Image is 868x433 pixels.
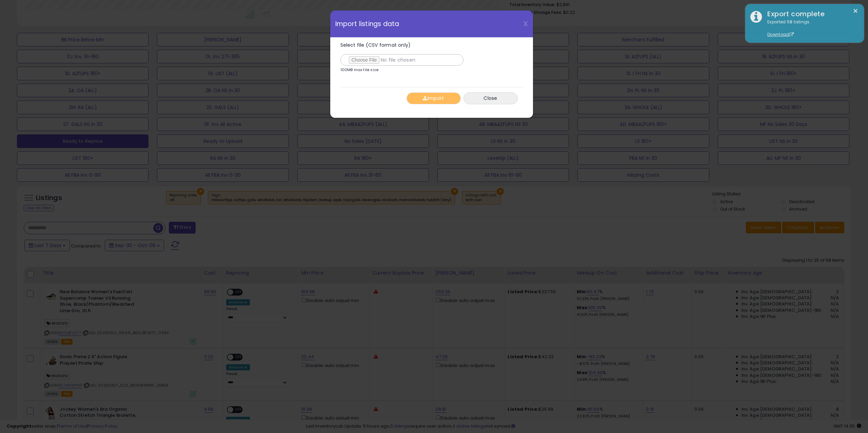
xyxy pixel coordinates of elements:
button: × [853,7,858,15]
div: Exported 58 listings. [762,19,859,38]
a: Download [767,31,794,37]
button: Import [407,92,461,104]
p: 100MB max file size [340,68,379,72]
span: X [523,19,528,28]
span: Import listings data [335,21,399,27]
span: Select file (CSV format only) [340,42,411,48]
button: Close [463,92,518,104]
div: Export complete [762,9,859,19]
